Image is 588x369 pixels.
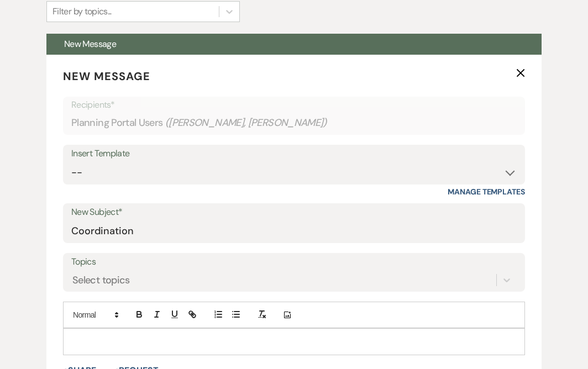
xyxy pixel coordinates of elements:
span: ( [PERSON_NAME], [PERSON_NAME] ) [165,115,328,130]
div: Insert Template [71,146,517,162]
a: Manage Templates [448,187,525,197]
div: Planning Portal Users [71,112,517,134]
label: Topics [71,254,517,270]
span: New Message [63,69,150,83]
span: New Message [64,38,116,50]
label: New Subject* [71,204,517,220]
div: Select topics [72,273,130,288]
p: Recipients* [71,98,517,112]
div: Filter by topics... [53,5,112,18]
